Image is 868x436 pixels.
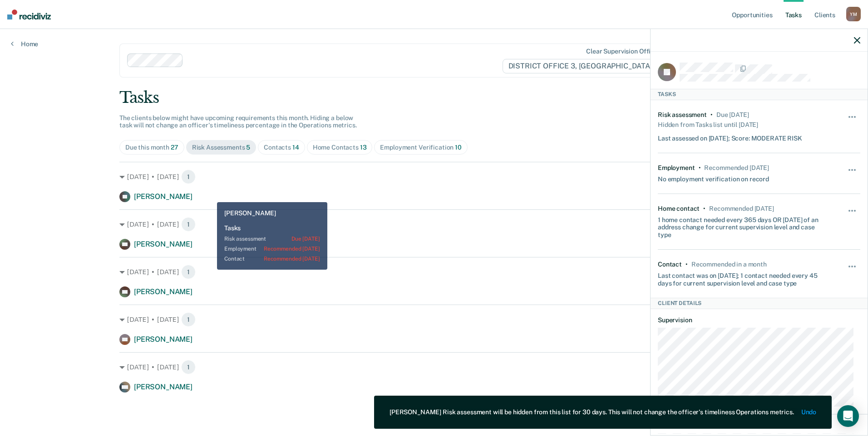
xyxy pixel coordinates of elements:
[455,144,462,151] span: 10
[837,405,859,427] div: Open Intercom Messenger
[181,217,196,232] span: 1
[181,265,196,279] span: 1
[134,287,192,296] span: [PERSON_NAME]
[846,7,861,21] div: Y M
[134,240,192,248] span: [PERSON_NAME]
[119,88,749,107] div: Tasks
[651,89,868,100] div: Tasks
[360,144,367,151] span: 13
[658,131,802,142] div: Last assessed on [DATE]; Score: MODERATE RISK
[171,144,178,151] span: 27
[181,312,196,327] span: 1
[119,217,749,232] div: [DATE] • [DATE]
[181,360,196,374] span: 1
[125,144,178,151] div: Due this month
[658,164,695,172] div: Employment
[119,360,749,374] div: [DATE] • [DATE]
[691,261,767,268] div: Recommended in a month
[710,111,713,119] div: •
[651,298,868,309] div: Client Details
[686,261,688,268] div: •
[658,111,707,119] div: Risk assessment
[181,170,196,184] span: 1
[7,10,51,19] img: Recidiviz
[246,144,250,151] span: 5
[134,335,192,344] span: [PERSON_NAME]
[11,40,38,48] a: Home
[390,408,794,416] div: [PERSON_NAME] Risk assessment will be hidden from this list for 30 days. This will not change the...
[134,383,192,391] span: [PERSON_NAME]
[658,172,769,183] div: No employment verification on record
[134,192,192,201] span: [PERSON_NAME]
[586,48,663,55] div: Clear supervision officers
[658,205,700,213] div: Home contact
[658,213,827,239] div: 1 home contact needed every 365 days OR [DATE] of an address change for current supervision level...
[380,144,461,151] div: Employment Verification
[119,170,749,184] div: [DATE] • [DATE]
[264,144,299,151] div: Contacts
[658,268,827,287] div: Last contact was on [DATE]; 1 contact needed every 45 days for current supervision level and case...
[709,205,774,213] div: Recommended in 12 days
[704,164,769,172] div: Recommended in 12 days
[313,144,367,151] div: Home Contacts
[658,261,682,268] div: Contact
[119,312,749,327] div: [DATE] • [DATE]
[119,265,749,279] div: [DATE] • [DATE]
[716,111,749,119] div: Due 2 years ago
[292,144,299,151] span: 14
[703,205,705,213] div: •
[699,164,701,172] div: •
[503,59,666,73] span: DISTRICT OFFICE 3, [GEOGRAPHIC_DATA]
[658,118,758,131] div: Hidden from Tasks list until [DATE]
[658,316,860,324] dt: Supervision
[119,114,357,129] span: The clients below might have upcoming requirements this month. Hiding a below task will not chang...
[192,144,251,151] div: Risk Assessments
[801,408,816,416] button: Undo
